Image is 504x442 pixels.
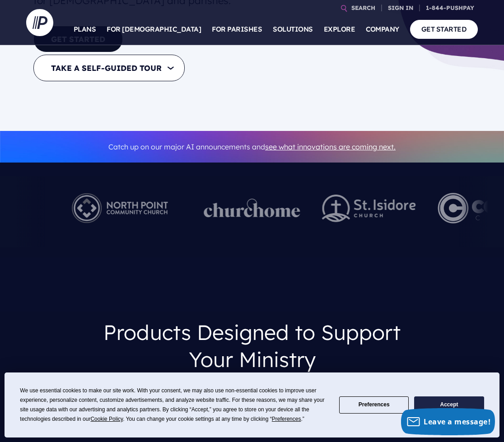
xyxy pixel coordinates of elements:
img: pp_logos_1 [204,199,300,218]
button: Leave a message! [401,408,495,435]
span: Preferences [272,416,301,422]
button: TAKE A SELF-GUIDED TOUR [33,55,185,81]
p: Catch up on our major AI announcements and [33,137,471,157]
a: FOR PARISHES [212,14,262,45]
a: GET STARTED [410,20,478,38]
img: Pushpay_Logo__NorthPoint [58,183,182,233]
a: see what innovations are coming next. [265,142,396,151]
button: Accept [414,396,484,414]
h3: Products Designed to Support Your Ministry [83,312,421,380]
div: We use essential cookies to make our site work. With your consent, we may also use non-essential ... [20,386,328,424]
div: Cookie Consent Prompt [5,372,499,437]
button: Preferences [339,396,409,414]
img: pp_logos_2 [322,195,416,222]
a: COMPANY [366,14,399,45]
a: PLANS [74,14,96,45]
a: SOLUTIONS [273,14,313,45]
span: Cookie Policy [90,416,123,422]
a: FOR [DEMOGRAPHIC_DATA] [107,14,201,45]
span: Leave a message! [424,417,490,427]
a: EXPLORE [324,14,355,45]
